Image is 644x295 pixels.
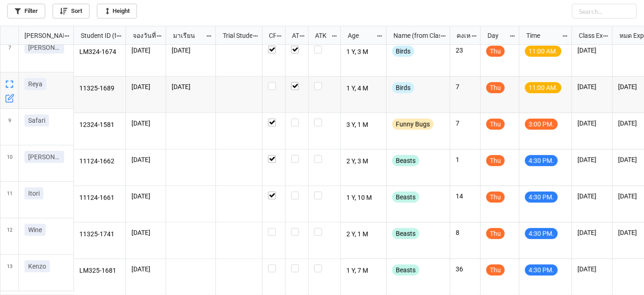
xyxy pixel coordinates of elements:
[451,30,471,41] div: คงเหลือ (from Nick Name)
[578,82,607,91] p: [DATE]
[525,82,561,93] div: 11:00 AM.
[167,30,206,41] div: มาเรียน
[486,82,505,93] div: Thu
[131,228,160,237] p: [DATE]
[131,192,160,201] p: [DATE]
[7,145,12,181] span: 10
[392,228,419,239] div: Beasts
[521,30,562,41] div: Time
[392,119,434,130] div: Funny Bugs
[456,119,475,128] p: 7
[456,82,475,91] p: 7
[346,46,381,59] p: 1 Y, 3 M
[525,265,558,276] div: 4:30 PM.
[392,192,419,203] div: Beasts
[286,30,299,41] div: ATT
[7,182,12,218] span: 11
[172,46,210,55] p: [DATE]
[346,155,381,168] p: 2 Y, 3 M
[79,192,120,205] p: 11124-1661
[79,82,120,95] p: 11325-1689
[7,4,45,18] a: Filter
[578,265,607,274] p: [DATE]
[79,155,120,168] p: 11124-1662
[79,265,120,277] p: LM325-1681
[28,262,46,271] p: Kenzo
[79,46,120,59] p: LM324-1674
[28,43,60,52] p: [PERSON_NAME]ปู
[346,192,381,205] p: 1 Y, 10 M
[8,36,11,72] span: 7
[131,119,160,128] p: [DATE]
[456,228,475,237] p: 8
[79,119,120,132] p: 12324-1581
[572,4,637,18] input: Search...
[310,30,331,41] div: ATK
[482,30,510,41] div: Day
[28,79,42,89] p: Reya
[392,82,414,93] div: Birds
[342,30,376,41] div: Age
[486,265,505,276] div: Thu
[392,265,419,276] div: Beasts
[525,46,561,57] div: 11:00 AM.
[131,82,160,91] p: [DATE]
[456,192,475,201] p: 14
[486,46,505,57] div: Thu
[578,119,607,128] p: [DATE]
[486,228,505,239] div: Thu
[217,30,252,41] div: Trial Student
[525,119,558,130] div: 3:00 PM.
[456,155,475,164] p: 1
[263,30,276,41] div: CF
[131,46,160,55] p: [DATE]
[75,30,116,41] div: Student ID (from [PERSON_NAME] Name)
[0,26,74,45] div: grid
[8,109,11,145] span: 9
[525,155,558,166] div: 4:30 PM.
[19,30,64,41] div: [PERSON_NAME] Name
[392,155,419,166] div: Beasts
[346,119,381,132] p: 3 Y, 1 M
[578,155,607,164] p: [DATE]
[79,228,120,241] p: 11325-1741
[7,255,12,291] span: 13
[486,119,505,130] div: Thu
[7,218,12,254] span: 12
[388,30,440,41] div: Name (from Class)
[28,116,45,125] p: Safari
[131,155,160,164] p: [DATE]
[346,265,381,277] p: 1 Y, 7 M
[131,265,160,274] p: [DATE]
[456,46,475,55] p: 23
[578,228,607,237] p: [DATE]
[525,228,558,239] div: 4:30 PM.
[486,192,505,203] div: Thu
[525,192,558,203] div: 4:30 PM.
[28,189,40,198] p: Itori
[127,30,156,41] div: จองวันที่
[346,82,381,95] p: 1 Y, 4 M
[97,4,137,18] a: Height
[28,152,60,162] p: [PERSON_NAME]
[578,192,607,201] p: [DATE]
[456,265,475,274] p: 36
[28,225,42,235] p: Wine
[573,30,603,41] div: Class Expiration
[578,46,607,55] p: [DATE]
[172,82,210,91] p: [DATE]
[346,228,381,241] p: 2 Y, 1 M
[392,46,414,57] div: Birds
[53,4,89,18] a: Sort
[486,155,505,166] div: Thu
